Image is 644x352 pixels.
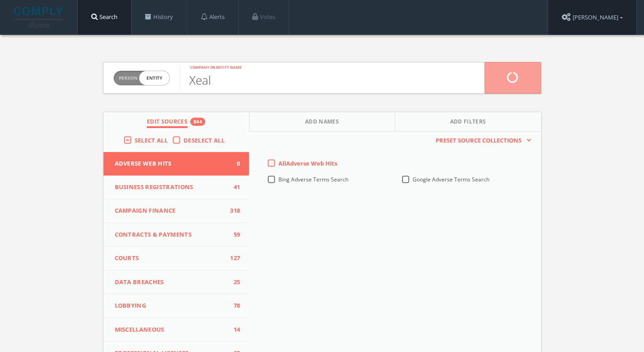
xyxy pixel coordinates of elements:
[183,136,225,144] span: Deselect All
[395,112,541,132] button: Add Filters
[226,301,240,310] span: 78
[115,301,227,310] span: Lobbying
[119,75,137,81] span: Person
[135,136,168,144] span: Select All
[103,247,249,271] button: Courts127
[103,176,249,200] button: Business Registrations41
[103,199,249,223] button: Campaign Finance318
[278,176,348,183] span: Bing Adverse Terms Search
[103,152,249,176] button: Adverse Web Hits0
[115,230,227,239] span: Contracts & Payments
[115,278,227,287] span: Data Breaches
[103,112,249,132] button: Edit Sources844
[147,118,188,128] span: Edit Sources
[139,71,169,85] span: entity
[115,159,227,168] span: Adverse Web Hits
[103,223,249,247] button: Contracts & Payments59
[226,278,240,287] span: 25
[431,136,531,145] button: Preset Source Collections
[226,230,240,239] span: 59
[305,118,339,128] span: Add Names
[103,271,249,295] button: Data Breaches25
[115,206,227,215] span: Campaign Finance
[450,118,486,128] span: Add Filters
[103,294,249,318] button: Lobbying78
[115,325,227,334] span: Miscellaneous
[226,183,240,192] span: 41
[226,254,240,263] span: 127
[190,118,205,126] div: 844
[115,254,227,263] span: Courts
[115,183,227,192] span: Business Registrations
[278,159,337,167] span: All Adverse Web Hits
[249,112,395,132] button: Add Names
[431,136,526,145] span: Preset Source Collections
[413,176,489,183] span: Google Adverse Terms Search
[14,7,65,28] img: illumis
[226,159,240,168] span: 0
[103,318,249,342] button: Miscellaneous14
[226,325,240,334] span: 14
[226,206,240,215] span: 318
